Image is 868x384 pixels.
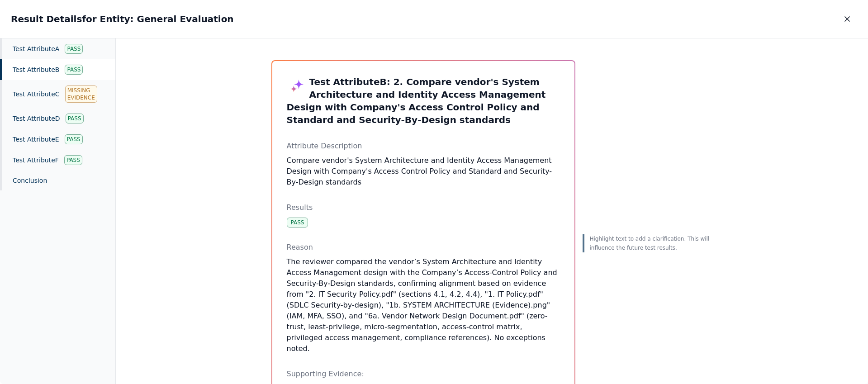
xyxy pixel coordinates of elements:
[287,218,308,228] div: Pass
[287,242,560,253] p: Reason
[64,155,82,165] div: Pass
[287,256,560,354] p: The reviewer compared the vendor’s System Architecture and Identity Access Management design with...
[287,155,560,188] li: Compare vendor's System Architecture and Identity Access Management Design with Company's Access ...
[590,234,713,252] p: Highlight text to add a clarification. This will influence the future test results.
[65,65,83,75] div: Pass
[287,369,560,379] p: Supporting Evidence:
[66,114,84,123] div: Pass
[287,76,560,126] h3: Test Attribute B : 2. Compare vendor's System Architecture and Identity Access Management Design ...
[65,85,97,103] div: Missing Evidence
[65,134,83,144] div: Pass
[65,44,83,54] div: Pass
[11,13,234,25] h2: Result Details for Entity: General Evaluation
[287,202,560,213] p: Results
[287,141,560,152] p: Attribute Description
